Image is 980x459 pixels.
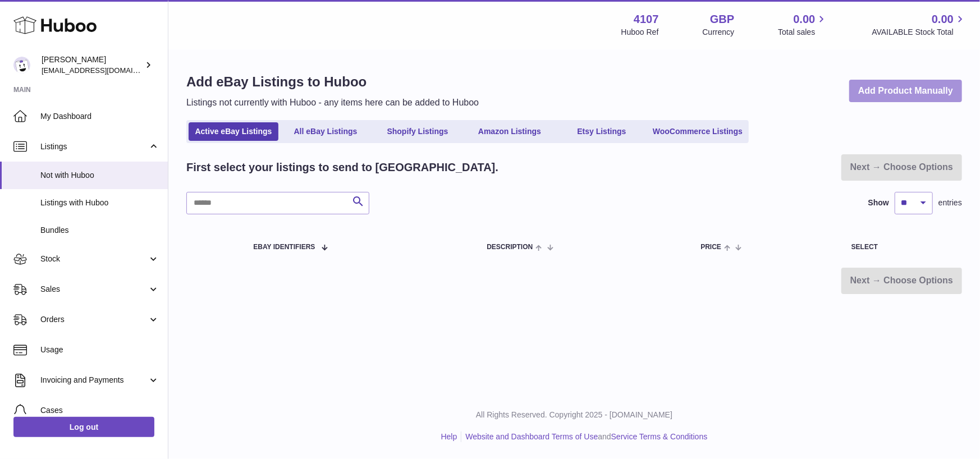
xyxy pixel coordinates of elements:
h2: First select your listings to send to [GEOGRAPHIC_DATA]. [186,160,498,175]
span: Orders [40,314,148,325]
a: Shopify Listings [373,122,462,141]
span: My Dashboard [40,111,159,122]
img: internalAdmin-4107@internal.huboo.com [13,57,30,74]
label: Show [868,198,889,208]
a: Website and Dashboard Terms of Use [465,432,598,441]
a: 0.00 AVAILABLE Stock Total [872,12,967,38]
span: Not with Huboo [40,170,159,181]
span: Invoicing and Payments [40,375,148,385]
div: Currency [703,27,735,38]
a: Service Terms & Conditions [611,432,708,441]
a: Add Product Manually [849,80,962,103]
span: [EMAIL_ADDRESS][DOMAIN_NAME] [42,66,165,75]
span: Description [487,244,533,251]
span: Listings with Huboo [40,198,159,208]
span: Usage [40,345,159,355]
div: Huboo Ref [621,27,659,38]
span: entries [938,198,962,208]
a: WooCommerce Listings [649,122,747,141]
h1: Add eBay Listings to Huboo [186,73,479,91]
a: Active eBay Listings [189,122,278,141]
span: Stock [40,254,148,264]
a: Log out [13,417,154,437]
li: and [461,432,707,442]
span: 0.00 [932,12,954,27]
a: Amazon Listings [465,122,555,141]
span: Price [700,244,721,251]
div: Select [851,244,951,251]
a: All eBay Listings [281,122,370,141]
p: Listings not currently with Huboo - any items here can be added to Huboo [186,97,479,109]
span: Cases [40,405,159,416]
a: 0.00 Total sales [778,12,828,38]
span: AVAILABLE Stock Total [872,27,967,38]
span: Sales [40,284,148,295]
span: Listings [40,141,148,152]
span: Total sales [778,27,828,38]
span: Bundles [40,225,159,236]
span: eBay Identifiers [253,244,315,251]
p: All Rights Reserved. Copyright 2025 - [DOMAIN_NAME] [177,410,971,420]
div: [PERSON_NAME] [42,54,143,76]
strong: GBP [710,12,734,27]
a: Etsy Listings [557,122,647,141]
strong: 4107 [634,12,659,27]
span: 0.00 [794,12,816,27]
a: Help [441,432,457,441]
